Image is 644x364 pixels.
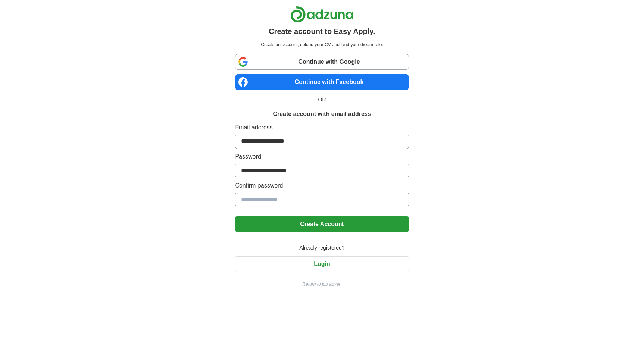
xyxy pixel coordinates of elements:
button: Login [235,256,409,272]
a: Return to job advert [235,281,409,288]
a: Continue with Google [235,54,409,70]
img: Adzuna logo [290,6,354,23]
h1: Create account with email address [273,110,371,119]
button: Create Account [235,216,409,232]
span: OR [314,96,331,104]
label: Password [235,152,409,161]
label: Confirm password [235,181,409,190]
span: Already registered? [295,244,349,252]
a: Continue with Facebook [235,74,409,90]
label: Email address [235,123,409,132]
a: Login [235,261,409,267]
p: Create an account, upload your CV and land your dream role. [236,41,407,48]
h1: Create account to Easy Apply. [269,26,375,37]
